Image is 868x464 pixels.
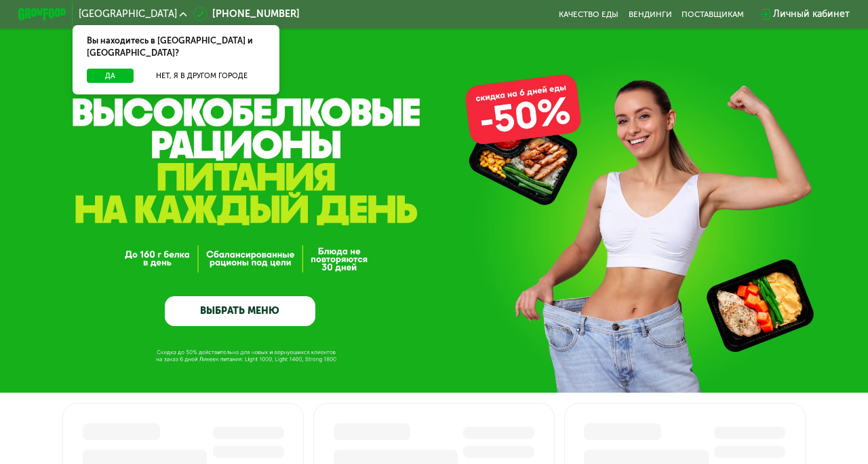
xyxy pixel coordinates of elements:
[165,296,315,326] a: ВЫБРАТЬ МЕНЮ
[193,7,300,21] a: [PHONE_NUMBER]
[682,10,744,19] div: поставщикам
[629,10,672,19] a: Вендинги
[87,69,134,84] button: Да
[773,7,850,21] div: Личный кабинет
[79,10,177,19] span: [GEOGRAPHIC_DATA]
[73,25,280,69] div: Вы находитесь в [GEOGRAPHIC_DATA] и [GEOGRAPHIC_DATA]?
[138,69,265,84] button: Нет, я в другом городе
[559,10,618,19] a: Качество еды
